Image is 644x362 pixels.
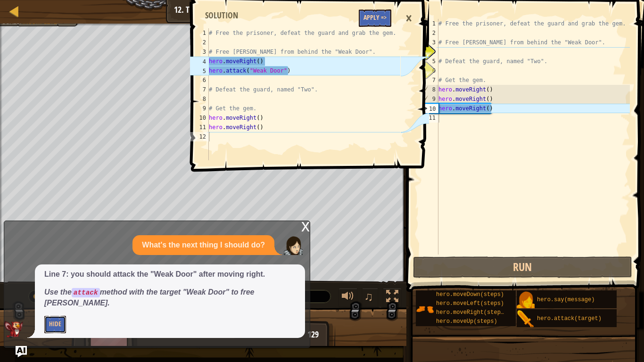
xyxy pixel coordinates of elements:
[420,113,438,123] div: 11
[359,9,391,27] button: Apply =>
[200,9,243,22] div: Solution
[420,85,438,94] div: 8
[44,316,66,333] button: Hide
[420,75,438,85] div: 7
[420,19,438,28] div: 1
[436,318,497,325] span: hero.moveUp(steps)
[420,104,438,113] div: 10
[190,123,209,132] div: 11
[436,291,504,298] span: hero.moveDown(steps)
[190,28,209,38] div: 1
[190,57,209,66] div: 4
[517,291,535,309] img: portrait.png
[190,113,209,123] div: 10
[190,132,209,141] div: 12
[190,94,209,104] div: 8
[72,288,100,297] code: attack
[190,38,209,47] div: 2
[190,85,209,94] div: 7
[190,47,209,57] div: 3
[142,240,265,251] p: What's the next thing I should do?
[420,47,438,57] div: 4
[190,75,209,85] div: 6
[420,38,438,47] div: 3
[420,94,438,104] div: 9
[537,315,602,322] span: hero.attack(target)
[4,321,23,338] img: AI
[420,66,438,75] div: 6
[190,66,209,75] div: 5
[537,296,594,303] span: hero.say(message)
[420,57,438,66] div: 5
[517,310,535,328] img: portrait.png
[44,269,296,280] p: Line 7: you should attack the "Weak Door" after moving right.
[44,288,254,307] em: Use the method with the target "Weak Door" to free [PERSON_NAME].
[436,300,504,307] span: hero.moveLeft(steps)
[436,309,507,316] span: hero.moveRight(steps)
[190,104,209,113] div: 9
[16,346,27,357] button: Ask AI
[413,256,633,278] button: Run
[401,8,417,29] div: ×
[420,28,438,38] div: 2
